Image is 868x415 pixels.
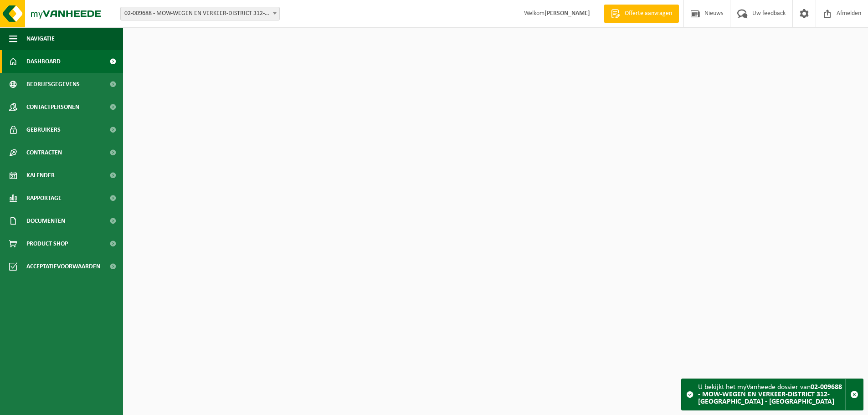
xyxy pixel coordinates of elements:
span: Navigatie [26,27,55,50]
strong: 02-009688 - MOW-WEGEN EN VERKEER-DISTRICT 312-[GEOGRAPHIC_DATA] - [GEOGRAPHIC_DATA] [698,384,842,405]
span: Contracten [26,141,62,164]
span: 02-009688 - MOW-WEGEN EN VERKEER-DISTRICT 312-KORTRIJK - KORTRIJK [120,7,280,20]
span: Kalender [26,164,55,187]
div: U bekijkt het myVanheede dossier van [698,379,845,410]
iframe: chat widget [5,395,152,415]
span: Rapportage [26,187,62,210]
span: Gebruikers [26,118,61,141]
span: 02-009688 - MOW-WEGEN EN VERKEER-DISTRICT 312-KORTRIJK - KORTRIJK [121,7,279,20]
a: Offerte aanvragen [604,5,679,23]
span: Contactpersonen [26,96,79,118]
span: Acceptatievoorwaarden [26,255,100,278]
span: Product Shop [26,232,68,255]
span: Documenten [26,210,65,232]
span: Dashboard [26,50,61,73]
strong: [PERSON_NAME] [544,10,590,17]
span: Offerte aanvragen [622,9,674,18]
span: Bedrijfsgegevens [26,73,80,96]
